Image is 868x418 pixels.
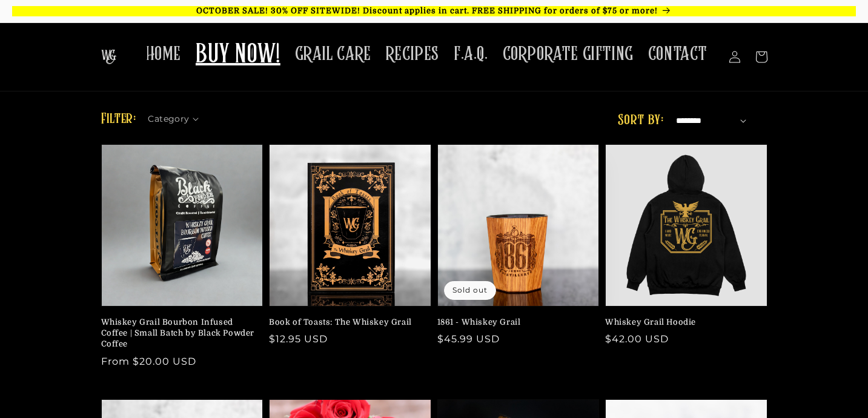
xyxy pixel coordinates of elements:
[148,113,189,125] span: Category
[146,42,181,66] span: HOME
[495,35,641,73] a: CORPORATE GIFTING
[648,42,707,66] span: CONTACT
[446,35,495,73] a: F.A.Q.
[188,32,288,79] a: BUY NOW!
[101,317,256,350] a: Whiskey Grail Bourbon Infused Coffee | Small Batch by Black Powder Coffee
[386,42,439,66] span: RECIPES
[379,35,446,73] a: RECIPES
[503,42,634,66] span: CORPORATE GIFTING
[12,6,856,16] p: OCTOBER SALE! 30% OFF SITEWIDE! Discount applies in cart. FREE SHIPPING for orders of $75 or more!
[437,317,592,328] a: 1861 - Whiskey Grail
[641,35,715,73] a: CONTACT
[148,110,206,122] summary: Category
[618,113,663,128] label: Sort by:
[196,39,280,72] span: BUY NOW!
[139,35,188,73] a: HOME
[101,108,136,130] h2: Filter:
[101,50,116,64] img: The Whiskey Grail
[288,35,379,73] a: GRAIL CARE
[295,42,371,66] span: GRAIL CARE
[269,317,424,328] a: Book of Toasts: The Whiskey Grail
[605,317,760,328] a: Whiskey Grail Hoodie
[454,42,488,66] span: F.A.Q.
